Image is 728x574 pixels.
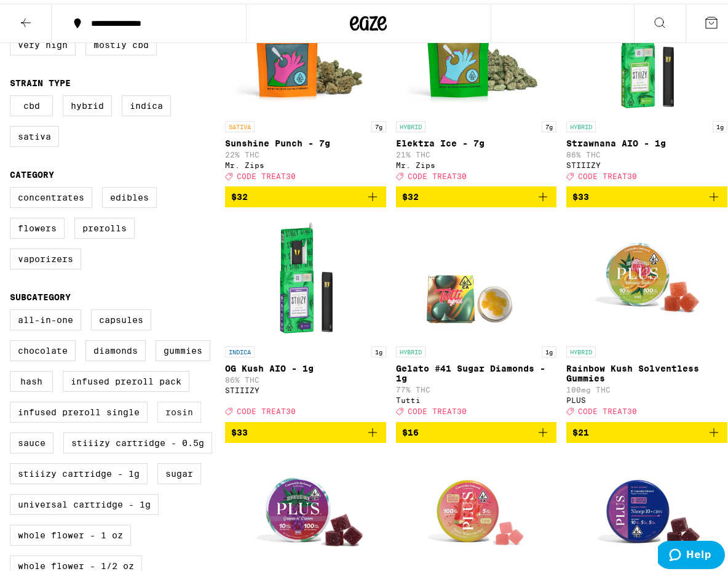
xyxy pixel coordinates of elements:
[225,147,386,155] p: 22% THC
[371,118,386,129] p: 7g
[585,449,708,572] img: PLUS - Midnight Berry SLEEP 10:5:5 Gummies
[74,214,135,235] label: Prerolls
[10,398,148,419] label: Infused Preroll Single
[396,157,557,165] div: Mr. Zips
[102,183,157,204] label: Edibles
[402,424,419,434] span: $16
[231,188,248,198] span: $32
[63,367,189,388] label: Infused Preroll Pack
[10,183,92,204] label: Concentrates
[225,118,255,129] p: SATIVA
[566,157,727,165] div: STIIIZY
[10,245,81,266] label: Vaporizers
[396,382,557,390] p: 77% THC
[585,213,708,337] img: PLUS - Rainbow Kush Solventless Gummies
[402,188,419,198] span: $32
[578,169,637,177] span: CODE TREAT30
[371,343,386,354] p: 1g
[225,372,386,380] p: 86% THC
[396,393,557,401] div: Tutti
[566,183,727,204] button: Add to bag
[566,213,727,418] a: Open page for Rainbow Kush Solventless Gummies from PLUS
[10,337,76,357] label: Chocolate
[566,360,727,380] p: Rainbow Kush Solventless Gummies
[10,367,53,388] label: Hash
[225,383,386,391] div: STIIIZY
[658,537,725,568] iframe: Opens a widget where you can find more information
[566,418,727,439] button: Add to bag
[63,429,212,450] label: STIIIZY Cartridge - 0.5g
[542,118,556,129] p: 7g
[225,183,386,204] button: Add to bag
[237,404,296,412] span: CODE TREAT30
[566,147,727,155] p: 86% THC
[566,382,727,390] p: 100mg THC
[713,118,727,129] p: 1g
[396,118,425,129] p: HYBRID
[225,360,386,370] p: OG Kush AIO - 1g
[10,490,159,511] label: Universal Cartridge - 1g
[122,92,171,113] label: Indica
[396,213,557,418] a: Open page for Gelato #41 Sugar Diamonds - 1g from Tutti
[10,460,148,480] label: STIIIZY Cartridge - 1g
[10,289,71,298] legend: Subcategory
[578,404,637,412] span: CODE TREAT30
[408,169,467,177] span: CODE TREAT30
[10,122,59,143] label: Sativa
[542,343,556,354] p: 1g
[10,31,76,52] label: Very High
[10,74,71,84] legend: Strain Type
[10,214,65,235] label: Flowers
[396,343,425,354] p: HYBRID
[10,306,81,327] label: All-In-One
[244,213,367,337] img: STIIIZY - OG Kush AIO - 1g
[91,306,151,327] label: Capsules
[225,135,386,145] p: Sunshine Punch - 7g
[10,166,54,176] legend: Category
[63,92,112,113] label: Hybrid
[566,118,596,129] p: HYBRID
[396,418,557,439] button: Add to bag
[408,404,467,412] span: CODE TREAT30
[566,393,727,401] div: PLUS
[396,360,557,380] p: Gelato #41 Sugar Diamonds - 1g
[414,213,537,337] img: Tutti - Gelato #41 Sugar Diamonds - 1g
[225,213,386,418] a: Open page for OG Kush AIO - 1g from STIIIZY
[237,169,296,177] span: CODE TREAT30
[572,424,589,434] span: $21
[10,552,142,573] label: Whole Flower - 1/2 oz
[85,31,157,52] label: Mostly CBD
[85,337,146,357] label: Diamonds
[566,135,727,145] p: Strawnana AIO - 1g
[414,449,537,572] img: PLUS - Sour Watermelon UPLIFT Gummies
[396,135,557,145] p: Elektra Ice - 7g
[396,183,557,204] button: Add to bag
[572,188,589,198] span: $33
[225,418,386,439] button: Add to bag
[231,424,248,434] span: $33
[157,398,201,419] label: Rosin
[396,147,557,155] p: 21% THC
[225,343,255,354] p: INDICA
[225,157,386,165] div: Mr. Zips
[10,429,53,450] label: Sauce
[10,92,53,113] label: CBD
[10,521,131,542] label: Whole Flower - 1 oz
[566,343,596,354] p: HYBRID
[244,449,367,572] img: PLUS - Grapes n' Cream Solventless Gummies
[156,337,210,357] label: Gummies
[157,460,201,480] label: Sugar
